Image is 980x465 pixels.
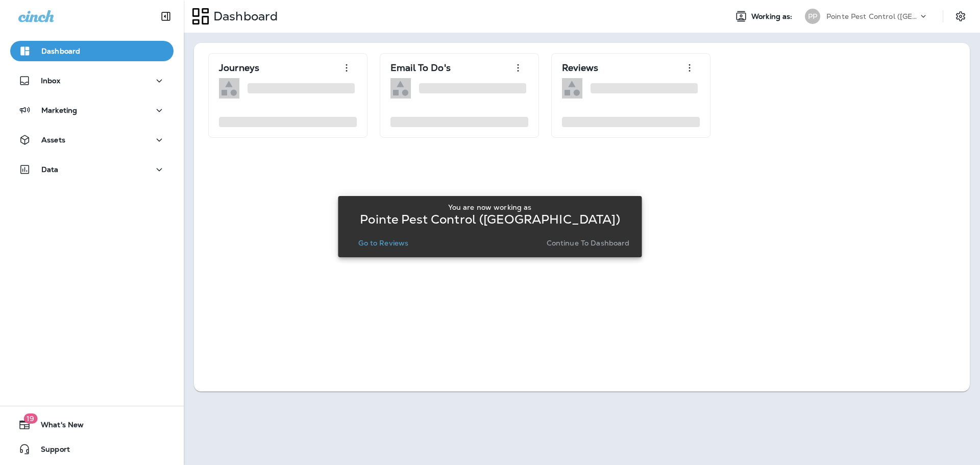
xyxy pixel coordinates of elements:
[826,12,918,20] p: Pointe Pest Control ([GEOGRAPHIC_DATA])
[448,203,531,211] p: You are now working as
[31,421,84,433] span: What's New
[354,236,412,250] button: Go to Reviews
[41,106,77,114] p: Marketing
[751,12,795,21] span: Working as:
[10,70,174,91] button: Inbox
[152,6,180,27] button: Collapse Sidebar
[10,159,174,180] button: Data
[10,130,174,150] button: Assets
[41,136,65,144] p: Assets
[547,239,630,247] p: Continue to Dashboard
[41,165,59,174] p: Data
[951,7,970,26] button: Settings
[209,9,278,24] p: Dashboard
[805,9,820,24] div: PP
[10,41,174,61] button: Dashboard
[543,236,634,250] button: Continue to Dashboard
[10,100,174,120] button: Marketing
[219,63,259,73] p: Journeys
[10,414,174,435] button: 19What's New
[41,47,80,55] p: Dashboard
[360,215,620,224] p: Pointe Pest Control ([GEOGRAPHIC_DATA])
[31,445,70,457] span: Support
[41,77,60,85] p: Inbox
[23,413,37,424] span: 19
[358,239,408,247] p: Go to Reviews
[10,439,174,459] button: Support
